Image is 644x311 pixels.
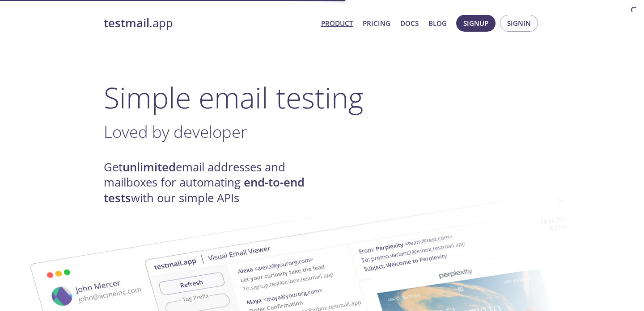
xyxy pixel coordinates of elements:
[104,80,540,115] h1: Simple email testing
[400,17,419,29] a: Docs
[104,160,322,206] h4: Get email addresses and mailboxes for automating with our simple APIs
[123,159,176,175] strong: unlimited
[507,17,531,29] span: Signin
[363,17,390,29] a: Pricing
[104,16,314,31] a: testmail.app
[428,17,447,29] a: Blog
[456,15,496,32] button: Signup
[500,15,538,32] button: Signin
[104,15,149,31] strong: testmail
[104,120,247,143] span: Loved by developer
[321,17,353,29] a: Product
[104,174,305,205] strong: end-to-end tests
[463,17,488,29] span: Signup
